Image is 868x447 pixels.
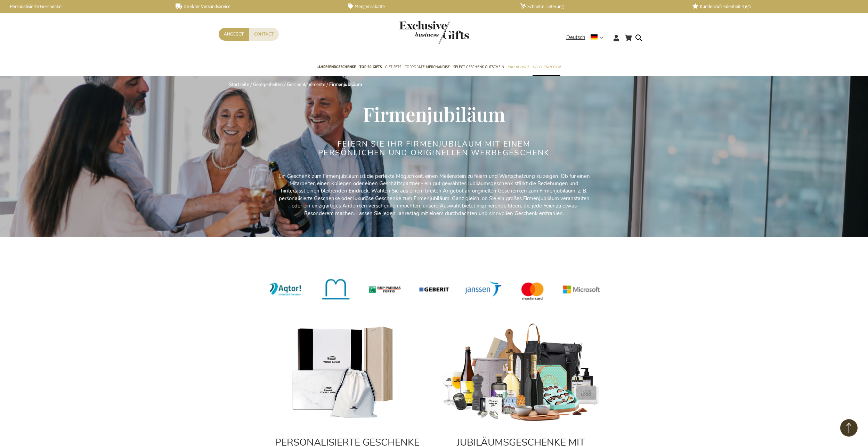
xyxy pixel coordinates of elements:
span: Gift Sets [385,63,401,71]
a: store logo [399,21,434,44]
a: Direkter Versandservice [176,3,336,9]
a: Gelegenheiten [253,81,283,88]
a: Geschenkmomente [287,81,325,88]
span: Deutsch [566,33,585,41]
span: Corporate Merchandise [405,63,450,71]
span: Select Geschenk Gutschein [453,63,504,71]
h2: FEIERN SIE IHR FIRMENJUBILÄUM MIT EINEM PERSÖNLICHEN UND ORIGINELLEN WERBEGESCHENK [304,140,565,157]
span: Pro Budget [508,63,529,71]
img: Exclusive Business gifts logo [399,21,469,44]
span: Firmenjubiläum [363,101,505,127]
strong: Firmenjubiläum [329,81,362,88]
p: Ein Geschenk zum Firmenjubiläum ist die perfekte Möglichkeit, einen Meilenstein zu feiern und Wer... [278,173,591,218]
a: Schnelle Lieferung [520,3,681,9]
span: Gelegenheiten [533,63,560,71]
a: Personalisierte Geschenke [3,3,164,9]
a: Contact [249,28,279,41]
a: Startseite [229,81,249,88]
a: Kundenzufriedenheit 4,6/5 [692,3,853,9]
a: Angebot [219,28,249,41]
a: Mengenrabatte [348,3,509,9]
div: Deutsch [566,33,608,41]
img: Personalised_gifts [267,323,427,423]
span: TOP 50 Gifts [359,63,382,71]
img: cadeau_personeel_medewerkers-kerst_1 [441,323,601,423]
span: Jahresendgeschenke [317,63,356,71]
